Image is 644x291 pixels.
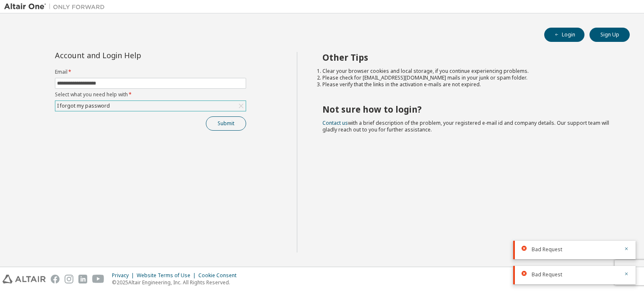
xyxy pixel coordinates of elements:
[544,28,584,42] button: Login
[322,119,609,133] span: with a brief description of the problem, your registered e-mail id and company details. Our suppo...
[322,75,615,81] li: Please check for [EMAIL_ADDRESS][DOMAIN_NAME] mails in your junk or spam folder.
[589,28,630,42] button: Sign Up
[322,104,615,115] h2: Not sure how to login?
[322,52,615,63] h2: Other Tips
[55,91,246,98] label: Select what you need help with
[78,275,87,283] img: linkedin.svg
[112,279,241,286] p: © 2025 Altair Engineering, Inc. All Rights Reserved.
[65,275,73,283] img: instagram.svg
[137,272,198,279] div: Website Terms of Use
[55,52,208,59] div: Account and Login Help
[112,272,137,279] div: Privacy
[92,275,104,283] img: youtube.svg
[322,119,348,126] a: Contact us
[4,3,109,11] img: Altair One
[322,81,615,88] li: Please verify that the links in the activation e-mails are not expired.
[56,101,111,111] div: I forgot my password
[198,272,241,279] div: Cookie Consent
[532,246,562,253] span: Bad Request
[3,275,46,283] img: altair_logo.svg
[55,101,246,111] div: I forgot my password
[322,68,615,75] li: Clear your browser cookies and local storage, if you continue experiencing problems.
[55,69,246,75] label: Email
[51,275,60,283] img: facebook.svg
[532,271,562,278] span: Bad Request
[206,116,246,131] button: Submit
